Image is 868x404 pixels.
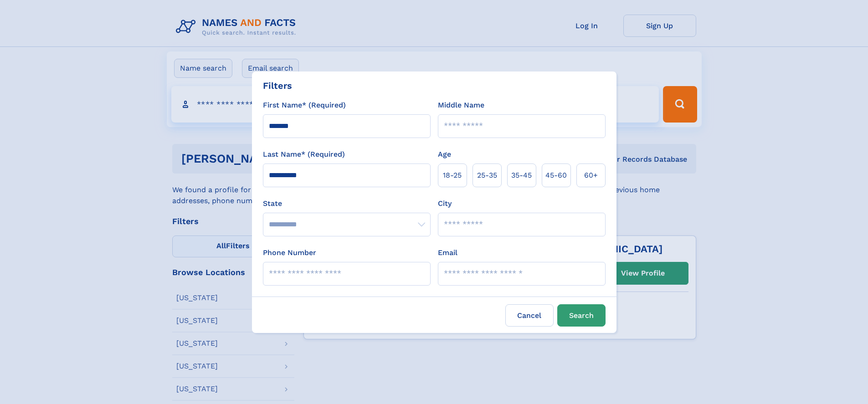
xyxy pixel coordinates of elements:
[545,170,567,181] span: 45‑60
[263,198,431,209] label: State
[477,170,497,181] span: 25‑35
[443,170,462,181] span: 18‑25
[505,304,554,327] label: Cancel
[263,149,345,160] label: Last Name* (Required)
[263,79,292,92] div: Filters
[263,100,346,111] label: First Name* (Required)
[557,304,606,327] button: Search
[438,149,451,160] label: Age
[584,170,598,181] span: 60+
[511,170,532,181] span: 35‑45
[438,247,457,258] label: Email
[263,247,316,258] label: Phone Number
[438,100,484,111] label: Middle Name
[438,198,452,209] label: City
